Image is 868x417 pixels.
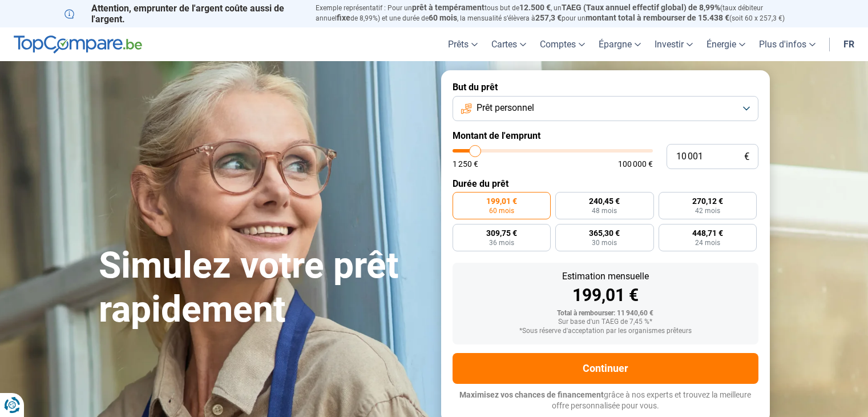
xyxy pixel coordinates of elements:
[462,327,749,335] div: *Sous réserve d'acceptation par les organismes prêteurs
[692,229,723,237] span: 448,71 €
[592,207,617,214] span: 48 mois
[837,27,861,61] a: fr
[462,287,749,304] div: 199,01 €
[477,102,534,114] span: Prêt personnel
[648,27,700,61] a: Investir
[489,239,514,246] span: 36 mois
[316,3,804,23] p: Exemple représentatif : Pour un tous but de , un (taux débiteur annuel de 8,99%) et une durée de ...
[486,229,517,237] span: 309,75 €
[453,353,758,384] button: Continuer
[14,35,142,54] img: TopCompare
[695,239,720,246] span: 24 mois
[592,239,617,246] span: 30 mois
[99,244,427,332] h1: Simulez votre prêt rapidement
[453,160,478,168] span: 1 250 €
[592,27,648,61] a: Épargne
[486,197,517,205] span: 199,01 €
[462,310,749,318] div: Total à rembourser: 11 940,60 €
[462,318,749,326] div: Sur base d'un TAEG de 7,45 %*
[589,197,620,205] span: 240,45 €
[453,390,758,412] p: grâce à nos experts et trouvez la meilleure offre personnalisée pour vous.
[618,160,653,168] span: 100 000 €
[453,130,758,141] label: Montant de l'emprunt
[429,13,457,22] span: 60 mois
[462,272,749,281] div: Estimation mensuelle
[412,3,485,12] span: prêt à tempérament
[519,3,551,12] span: 12.500 €
[489,207,514,214] span: 60 mois
[695,207,720,214] span: 42 mois
[562,3,720,12] span: TAEG (Taux annuel effectif global) de 8,99%
[453,96,758,121] button: Prêt personnel
[453,82,758,93] label: But du prêt
[64,3,302,25] p: Attention, emprunter de l'argent coûte aussi de l'argent.
[441,27,485,61] a: Prêts
[535,13,562,22] span: 257,3 €
[586,13,729,22] span: montant total à rembourser de 15.438 €
[485,27,533,61] a: Cartes
[692,197,723,205] span: 270,12 €
[744,152,749,162] span: €
[589,229,620,237] span: 365,30 €
[459,390,604,399] span: Maximisez vos chances de financement
[337,13,350,22] span: fixe
[752,27,822,61] a: Plus d'infos
[453,178,758,189] label: Durée du prêt
[700,27,752,61] a: Énergie
[533,27,592,61] a: Comptes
